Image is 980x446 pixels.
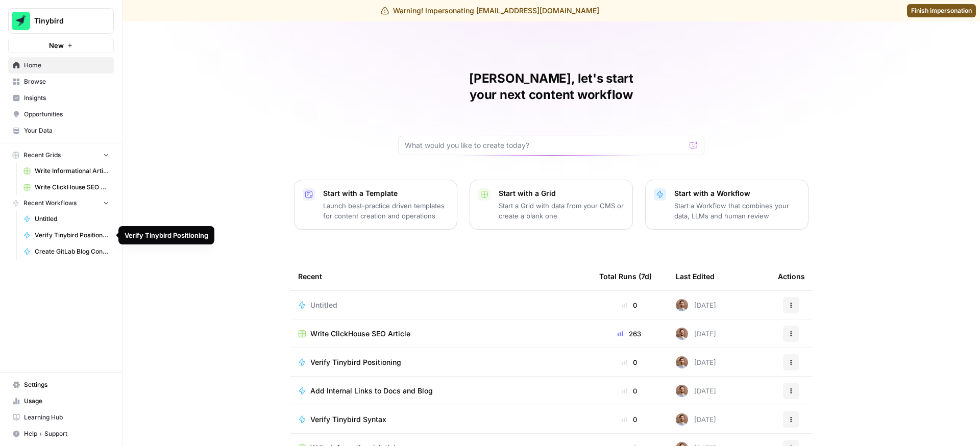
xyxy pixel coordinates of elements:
div: 0 [599,357,659,367]
span: Usage [24,397,109,406]
span: Verify Tinybird Positioning [35,231,109,240]
span: Recent Grids [23,151,61,160]
button: Help + Support [8,426,114,442]
input: What would you like to create today? [405,140,685,151]
p: Start with a Workflow [674,188,800,199]
div: 263 [599,329,659,339]
p: Start a Grid with data from your CMS or create a blank one [499,201,624,221]
button: Workspace: Tinybird [8,8,114,34]
img: gef2ytkhegqpffdjh327ieo9dxmy [676,299,688,311]
p: Start with a Template [323,188,449,199]
a: Add Internal Links to Docs and Blog [298,386,583,396]
img: gef2ytkhegqpffdjh327ieo9dxmy [676,328,688,340]
div: [DATE] [676,385,716,397]
a: Usage [8,393,114,409]
a: Browse [8,73,114,90]
span: Your Data [24,126,109,135]
a: Learning Hub [8,409,114,426]
div: Warning! Impersonating [EMAIL_ADDRESS][DOMAIN_NAME] [381,6,599,16]
button: Start with a WorkflowStart a Workflow that combines your data, LLMs and human review [645,180,808,230]
div: 0 [599,414,659,425]
a: Settings [8,377,114,393]
p: Start a Workflow that combines your data, LLMs and human review [674,201,800,221]
button: Recent Workflows [8,195,114,211]
span: Browse [24,77,109,86]
a: Write Informational Article [19,163,114,179]
a: Write ClickHouse SEO Article [298,329,583,339]
a: Verify Tinybird Syntax [298,414,583,425]
div: Recent [298,262,583,290]
span: Recent Workflows [23,199,77,208]
a: Finish impersonation [907,4,976,17]
span: Settings [24,380,109,389]
div: Total Runs (7d) [599,262,652,290]
div: [DATE] [676,299,716,311]
h1: [PERSON_NAME], let's start your next content workflow [398,70,704,103]
a: Opportunities [8,106,114,122]
span: Help + Support [24,429,109,438]
span: Untitled [310,300,337,310]
a: Your Data [8,122,114,139]
span: Add Internal Links to Docs and Blog [310,386,433,396]
span: Home [24,61,109,70]
p: Launch best-practice driven templates for content creation and operations [323,201,449,221]
span: Finish impersonation [911,6,972,15]
span: Insights [24,93,109,103]
a: Home [8,57,114,73]
div: 0 [599,386,659,396]
a: Untitled [19,211,114,227]
div: [DATE] [676,328,716,340]
div: [DATE] [676,356,716,368]
span: Learning Hub [24,413,109,422]
button: Recent Grids [8,147,114,163]
img: gef2ytkhegqpffdjh327ieo9dxmy [676,413,688,426]
a: Write ClickHouse SEO Article [19,179,114,195]
span: Verify Tinybird Syntax [310,414,386,425]
div: 0 [599,300,659,310]
span: Write ClickHouse SEO Article [35,183,109,192]
p: Start with a Grid [499,188,624,199]
a: Untitled [298,300,583,310]
span: Verify Tinybird Positioning [310,357,401,367]
a: Verify Tinybird Positioning [19,227,114,243]
button: Start with a TemplateLaunch best-practice driven templates for content creation and operations [294,180,457,230]
span: Tinybird [34,16,96,26]
button: New [8,38,114,53]
span: New [49,40,64,51]
div: Last Edited [676,262,715,290]
div: Verify Tinybird Positioning [125,230,208,240]
div: [DATE] [676,413,716,426]
span: Write Informational Article [35,166,109,176]
img: gef2ytkhegqpffdjh327ieo9dxmy [676,356,688,368]
a: Insights [8,90,114,106]
span: Create GitLab Blog Content MR [35,247,109,256]
a: Verify Tinybird Positioning [298,357,583,367]
span: Opportunities [24,110,109,119]
img: Tinybird Logo [12,12,30,30]
a: Create GitLab Blog Content MR [19,243,114,260]
div: Actions [778,262,805,290]
button: Start with a GridStart a Grid with data from your CMS or create a blank one [470,180,633,230]
img: gef2ytkhegqpffdjh327ieo9dxmy [676,385,688,397]
span: Write ClickHouse SEO Article [310,329,410,339]
span: Untitled [35,214,109,224]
